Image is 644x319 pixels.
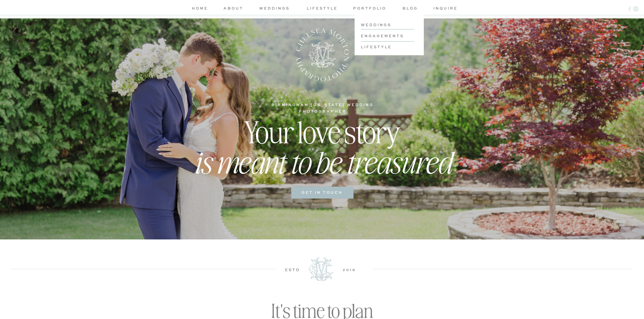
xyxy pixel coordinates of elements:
a: inquire [433,5,454,13]
h2: is meant to be treasured [162,144,482,182]
h2: It's time to plan the best party of your life [209,301,435,315]
a: lifestyle [305,5,340,13]
a: get in touch [295,189,349,196]
a: about [222,5,244,13]
a: home [190,5,210,13]
h2: Your love story [185,113,460,138]
h3: estd [276,267,309,272]
a: blog [400,5,421,13]
a: lifestyle [361,44,416,49]
h1: birmingham [US_STATE] wedding photographer [249,102,397,109]
h3: 2016 [333,267,366,272]
a: engagements [361,33,416,38]
a: portfolio [352,5,387,13]
a: weddings [257,5,292,13]
a: weddings [361,22,416,27]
